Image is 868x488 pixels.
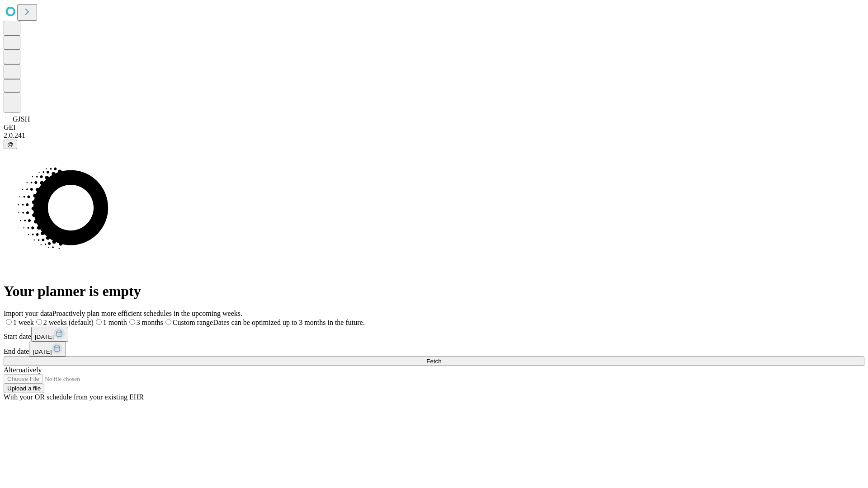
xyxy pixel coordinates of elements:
span: Proactively plan more efficient schedules in the upcoming weeks. [52,310,242,317]
button: @ [4,140,17,149]
span: With your OR schedule from your existing EHR [4,393,144,401]
span: 1 week [13,319,34,326]
span: Dates can be optimized up to 3 months in the future. [213,319,364,326]
button: Fetch [4,357,864,366]
input: 1 month [96,319,102,325]
input: 3 months [129,319,135,325]
input: Custom rangeDates can be optimized up to 3 months in the future. [165,319,171,325]
div: Start date [4,327,864,342]
span: 2 weeks (default) [43,319,94,326]
span: @ [7,141,14,148]
h1: Your planner is empty [4,283,864,300]
span: GJSH [13,115,30,123]
span: Alternatively [4,366,42,374]
span: 3 months [137,319,163,326]
span: [DATE] [33,348,52,355]
button: Upload a file [4,384,44,393]
div: End date [4,342,864,357]
span: 1 month [103,319,127,326]
span: Import your data [4,310,52,317]
span: Custom range [173,319,213,326]
div: 2.0.241 [4,131,864,140]
span: [DATE] [35,333,54,340]
input: 1 week [6,319,12,325]
button: [DATE] [29,342,66,357]
span: Fetch [426,358,441,365]
div: GEI [4,123,864,131]
input: 2 weeks (default) [36,319,42,325]
button: [DATE] [31,327,68,342]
